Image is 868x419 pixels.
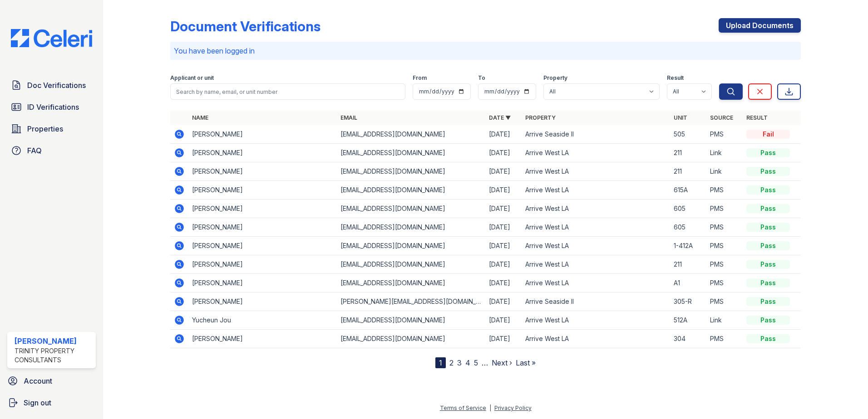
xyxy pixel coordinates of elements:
[170,18,321,34] div: Document Verifications
[4,394,99,412] a: Sign out
[485,292,522,311] td: [DATE]
[7,120,96,138] a: Properties
[516,358,536,367] a: Last »
[337,237,485,255] td: [EMAIL_ADDRESS][DOMAIN_NAME]
[27,80,86,91] span: Doc Verifications
[670,162,706,181] td: 211
[15,336,92,346] div: [PERSON_NAME]
[337,218,485,237] td: [EMAIL_ADDRESS][DOMAIN_NAME]
[435,357,446,368] div: 1
[522,237,670,255] td: Arrive West LA
[337,125,485,144] td: [EMAIL_ADDRESS][DOMAIN_NAME]
[337,255,485,274] td: [EMAIL_ADDRESS][DOMAIN_NAME]
[746,334,790,343] div: Pass
[485,237,522,255] td: [DATE]
[670,330,706,348] td: 304
[746,185,790,195] div: Pass
[188,330,337,348] td: [PERSON_NAME]
[494,404,532,411] a: Privacy Policy
[188,218,337,237] td: [PERSON_NAME]
[24,397,51,408] span: Sign out
[440,404,486,411] a: Terms of Service
[192,114,208,121] a: Name
[485,162,522,181] td: [DATE]
[710,114,733,121] a: Source
[337,330,485,348] td: [EMAIL_ADDRESS][DOMAIN_NAME]
[188,255,337,274] td: [PERSON_NAME]
[522,181,670,200] td: Arrive West LA
[522,274,670,292] td: Arrive West LA
[489,404,491,411] div: |
[337,162,485,181] td: [EMAIL_ADDRESS][DOMAIN_NAME]
[7,98,96,116] a: ID Verifications
[746,297,790,306] div: Pass
[188,144,337,162] td: [PERSON_NAME]
[478,74,485,82] label: To
[522,200,670,218] td: Arrive West LA
[485,274,522,292] td: [DATE]
[337,292,485,311] td: [PERSON_NAME][EMAIL_ADDRESS][DOMAIN_NAME]
[706,311,743,330] td: Link
[465,358,470,367] a: 4
[337,274,485,292] td: [EMAIL_ADDRESS][DOMAIN_NAME]
[706,237,743,255] td: PMS
[188,181,337,200] td: [PERSON_NAME]
[492,358,512,367] a: Next ›
[746,130,790,139] div: Fail
[670,292,706,311] td: 305-R
[174,45,797,56] p: You have been logged in
[188,311,337,330] td: Yucheun Jou
[485,330,522,348] td: [DATE]
[670,255,706,274] td: 211
[188,292,337,311] td: [PERSON_NAME]
[489,114,511,121] a: Date ▼
[24,375,52,386] span: Account
[457,358,462,367] a: 3
[746,167,790,176] div: Pass
[7,76,96,94] a: Doc Verifications
[706,274,743,292] td: PMS
[667,74,684,82] label: Result
[449,358,454,367] a: 2
[485,125,522,144] td: [DATE]
[188,162,337,181] td: [PERSON_NAME]
[670,311,706,330] td: 512A
[485,255,522,274] td: [DATE]
[337,311,485,330] td: [EMAIL_ADDRESS][DOMAIN_NAME]
[525,114,556,121] a: Property
[27,145,42,156] span: FAQ
[670,125,706,144] td: 505
[706,181,743,200] td: PMS
[188,274,337,292] td: [PERSON_NAME]
[670,274,706,292] td: A1
[522,311,670,330] td: Arrive West LA
[746,260,790,269] div: Pass
[522,255,670,274] td: Arrive West LA
[746,241,790,250] div: Pass
[27,123,63,134] span: Properties
[706,330,743,348] td: PMS
[485,144,522,162] td: [DATE]
[719,18,801,33] a: Upload Documents
[4,29,99,47] img: CE_Logo_Blue-a8612792a0a2168367f1c8372b55b34899dd931a85d93a1a3d3e32e68fde9ad4.png
[543,74,567,82] label: Property
[337,181,485,200] td: [EMAIL_ADDRESS][DOMAIN_NAME]
[670,144,706,162] td: 211
[746,114,768,121] a: Result
[188,200,337,218] td: [PERSON_NAME]
[706,218,743,237] td: PMS
[706,144,743,162] td: Link
[15,346,92,365] div: Trinity Property Consultants
[706,162,743,181] td: Link
[188,125,337,144] td: [PERSON_NAME]
[482,357,488,368] span: …
[337,200,485,218] td: [EMAIL_ADDRESS][DOMAIN_NAME]
[4,372,99,390] a: Account
[337,144,485,162] td: [EMAIL_ADDRESS][DOMAIN_NAME]
[340,114,357,121] a: Email
[706,292,743,311] td: PMS
[670,181,706,200] td: 615A
[746,223,790,232] div: Pass
[522,292,670,311] td: Arrive Seaside II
